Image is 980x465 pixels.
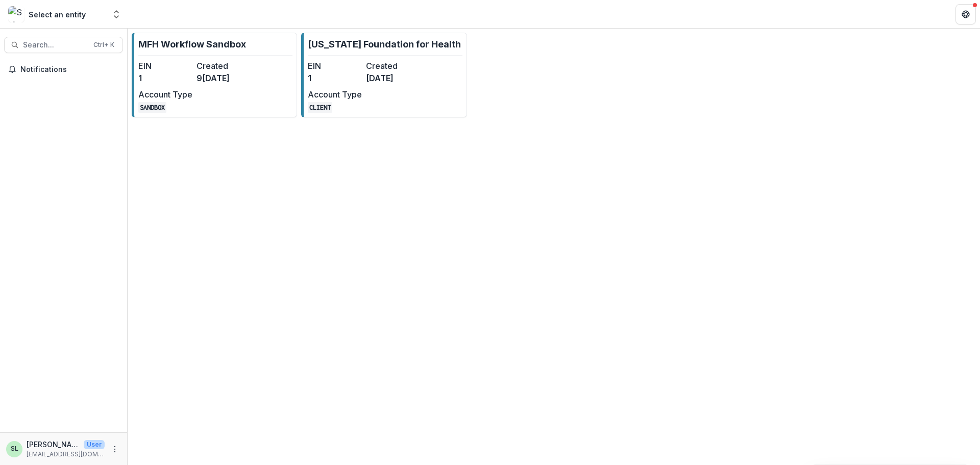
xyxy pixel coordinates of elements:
dt: EIN [138,60,192,72]
button: Open entity switcher [109,4,124,25]
dt: Created [366,60,420,72]
dd: 9[DATE] [197,72,251,84]
dd: 1 [308,72,362,84]
dd: 1 [138,72,192,84]
dd: [DATE] [366,72,420,84]
dt: Created [197,60,251,72]
button: More [109,443,121,455]
dt: Account Type [138,88,192,101]
p: [US_STATE] Foundation for Health [308,37,461,51]
button: Search... [4,37,123,53]
p: MFH Workflow Sandbox [138,37,246,51]
dt: EIN [308,60,362,72]
div: Select an entity [29,9,86,20]
a: [US_STATE] Foundation for HealthEIN1Created[DATE]Account TypeCLIENT [301,33,467,117]
a: MFH Workflow SandboxEIN1Created9[DATE]Account TypeSANDBOX [132,33,297,117]
code: CLIENT [308,102,332,113]
code: SANDBOX [138,102,166,113]
p: [EMAIL_ADDRESS][DOMAIN_NAME] [27,450,105,459]
p: [PERSON_NAME] [27,439,80,450]
div: Sada Lindsey [11,446,18,452]
div: Ctrl + K [91,39,116,51]
button: Notifications [4,61,123,78]
span: Notifications [20,65,119,74]
button: Get Help [955,4,976,25]
dt: Account Type [308,88,362,101]
img: Select an entity [8,6,24,22]
span: Search... [23,41,87,50]
p: User [84,440,105,449]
